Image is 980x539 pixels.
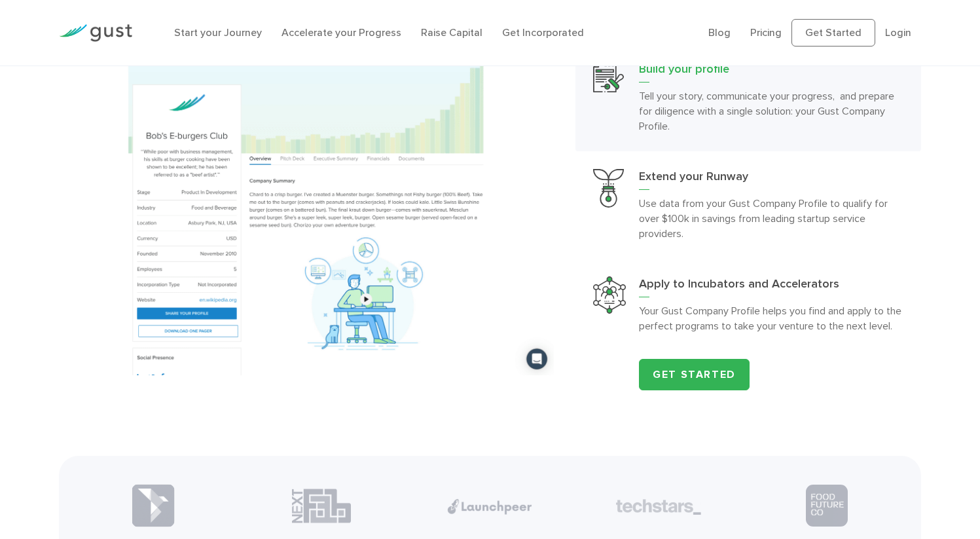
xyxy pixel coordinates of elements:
a: Apply To Incubators And AcceleratorsApply to Incubators and AcceleratorsYour Gust Company Profile... [575,259,921,351]
img: Build Your Profile [593,62,624,92]
p: Your Gust Company Profile helps you find and apply to the perfect programs to take your venture t... [639,303,903,333]
img: Gust Logo [59,24,132,42]
a: Accelerate your Progress [281,26,401,39]
a: Login [885,26,911,39]
img: Apply To Incubators And Accelerators [593,276,626,313]
img: Partner [132,484,175,527]
img: Partner [616,499,701,515]
img: Partner [292,488,351,524]
a: Get Incorporated [502,26,584,39]
h3: Extend your Runway [639,169,903,190]
a: Build Your ProfileBuild your profileTell your story, communicate your progress, and prepare for d... [575,44,921,151]
a: Extend Your RunwayExtend your RunwayUse data from your Gust Company Profile to qualify for over $... [575,151,921,259]
a: Pricing [750,26,782,39]
a: Get Started [791,19,875,46]
a: Blog [708,26,731,39]
p: Use data from your Gust Company Profile to qualify for over $100k in savings from leading startup... [639,196,903,241]
a: Get Started [639,359,750,390]
h3: Apply to Incubators and Accelerators [639,276,903,297]
h3: Build your profile [639,62,903,83]
a: Start your Journey [174,26,262,39]
img: Partner [447,498,532,515]
a: Raise Capital [421,26,482,39]
img: Partner [806,485,848,527]
p: Tell your story, communicate your progress, and prepare for diligence with a single solution: you... [639,88,903,134]
img: Extend Your Runway [593,169,624,208]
